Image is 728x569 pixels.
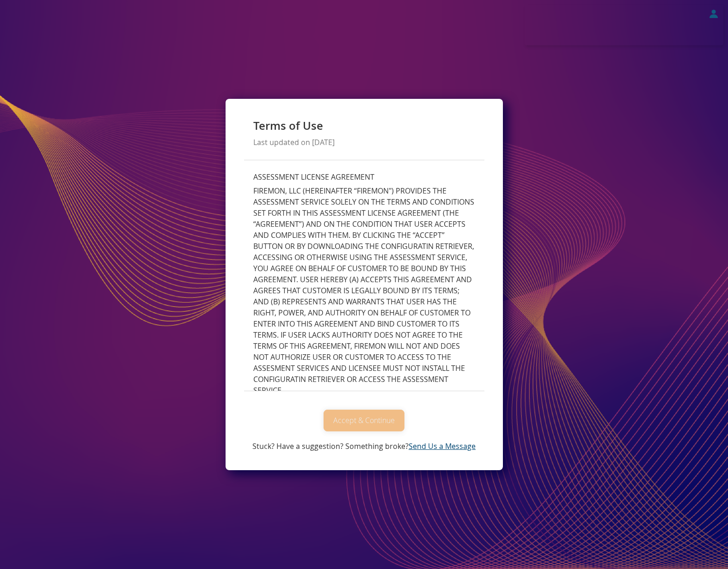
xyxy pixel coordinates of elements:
p: Stuck? Have a suggestion? Something broke? [252,441,476,452]
a: Send Us a Message [409,441,476,451]
h1: Terms of Use [253,120,475,132]
h3: Last updated on [DATE] [253,139,475,147]
button: Accept & Continue [324,410,404,431]
p: FIREMON, LLC (HEREINAFTER “FIREMON") PROVIDES THE ASSESSMENT SERVICE SOLELY ON THE TERMS AND COND... [253,185,475,396]
h3: ASSESSMENT LICENSE AGREEMENT [253,173,475,182]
